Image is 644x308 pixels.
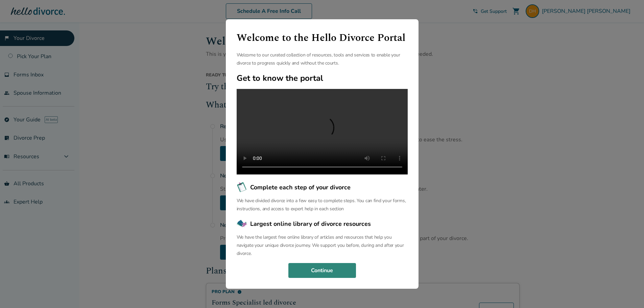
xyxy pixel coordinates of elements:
button: Continue [288,263,356,278]
iframe: Chat Widget [610,276,644,308]
h2: Get to know the portal [237,73,408,84]
img: Complete each step of your divorce [237,182,247,193]
p: We have divided divorce into a few easy to complete steps. You can find your forms, instructions,... [237,197,408,213]
img: Largest online library of divorce resources [237,218,247,229]
h1: Welcome to the Hello Divorce Portal [237,30,408,46]
p: We have the largest free online library of articles and resources that help you navigate your uni... [237,233,408,258]
span: Largest online library of divorce resources [250,219,371,228]
span: Complete each step of your divorce [250,183,351,192]
p: Welcome to our curated collection of resources, tools and services to enable your divorce to prog... [237,51,408,67]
